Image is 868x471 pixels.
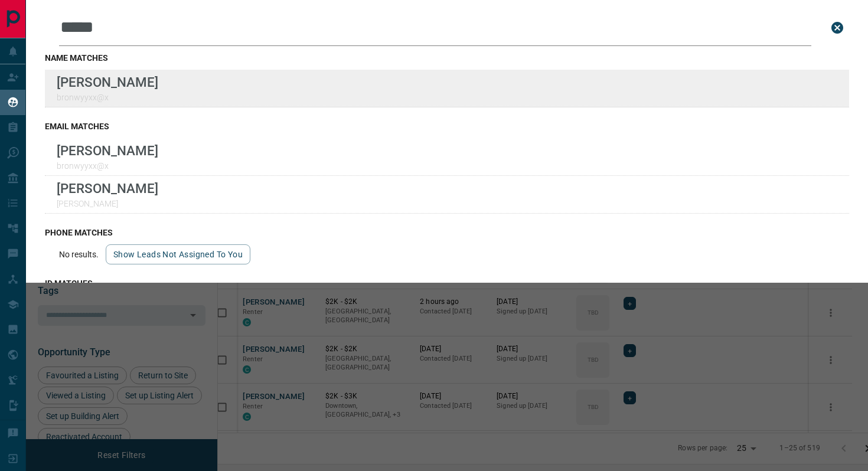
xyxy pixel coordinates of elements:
[57,181,158,196] p: [PERSON_NAME]
[57,199,158,208] p: [PERSON_NAME]
[59,250,99,259] p: No results.
[45,228,849,237] h3: phone matches
[57,93,158,102] p: bronwyyxx@x
[825,16,849,40] button: close search bar
[45,53,849,63] h3: name matches
[45,122,849,131] h3: email matches
[57,143,158,158] p: [PERSON_NAME]
[106,244,250,264] button: show leads not assigned to you
[45,279,849,288] h3: id matches
[57,74,158,90] p: [PERSON_NAME]
[57,161,158,171] p: bronwyyxx@x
